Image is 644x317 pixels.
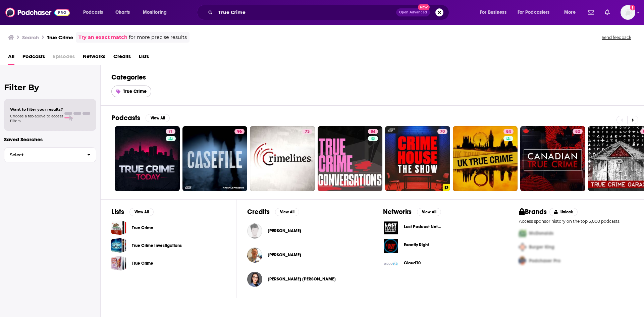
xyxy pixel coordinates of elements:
[4,147,96,162] button: Select
[10,114,63,123] span: Choose a tab above to access filters.
[247,272,262,287] img: Gisela Kirsten
[371,128,375,135] span: 84
[383,256,497,272] a: Cloud10 logoCloud10
[78,34,127,41] a: Try an exact match
[111,73,633,82] h2: Categories
[475,7,515,18] button: open menu
[166,129,175,134] a: 71
[247,208,270,216] h2: Credits
[404,242,429,248] span: Exactly Right
[247,268,361,290] button: Gisela KirstenGisela Kirsten
[8,51,14,65] a: All
[417,208,441,216] button: View All
[573,129,583,134] a: 82
[111,256,126,271] a: True Crime
[621,5,635,20] img: User Profile
[111,238,126,253] a: True Crime Investigations
[247,244,361,266] button: Mike Gibson Mike Gibson
[182,126,248,191] a: 96
[516,254,529,268] img: Third Pro Logo
[529,230,553,236] span: McDonalds
[383,208,441,216] a: NetworksView All
[506,128,511,135] span: 84
[602,7,612,18] a: Show notifications dropdown
[132,260,153,267] a: True Crime
[5,6,70,19] img: Podchaser - Follow, Share and Rate Podcasts
[22,51,45,65] a: Podcasts
[111,86,151,97] a: True Crime
[111,220,126,235] a: True Crime
[396,8,430,16] button: Open AdvancedNew
[247,208,299,216] a: CreditsView All
[22,34,39,41] h3: Search
[4,83,96,92] h2: Filter By
[53,51,75,65] span: Episodes
[600,35,633,40] button: Send feedback
[302,129,312,134] a: 73
[132,242,182,249] a: True Crime Investigations
[139,51,149,65] a: Lists
[247,220,361,242] button: Patrick EdwardsPatrick Edwards
[630,5,635,10] svg: Add a profile image
[383,256,398,272] img: Cloud10 logo
[146,114,170,122] button: View All
[111,208,124,216] h2: Lists
[215,7,396,18] input: Search podcasts, credits, & more...
[247,248,262,263] img: Mike Gibson
[247,223,262,239] img: Patrick Edwards
[168,128,173,135] span: 71
[437,129,447,134] a: 70
[115,126,180,191] a: 71
[111,7,134,18] a: Charts
[203,5,455,20] div: Search podcasts, credits, & more...
[111,114,140,122] h2: Podcasts
[480,8,506,17] span: For Business
[559,7,584,18] button: open menu
[132,224,153,231] a: True Crime
[47,34,73,41] h3: True Crime
[305,128,310,135] span: 73
[115,8,130,17] span: Charts
[143,8,167,17] span: Monitoring
[518,8,550,17] span: For Podcasters
[383,238,497,254] a: Exactly Right logoExactly Right
[268,228,301,233] a: Patrick Edwards
[516,240,529,254] img: Second Pro Logo
[383,220,398,235] img: Last Podcast Network logo
[113,51,131,65] a: Credits
[268,276,336,282] span: [PERSON_NAME] [PERSON_NAME]
[268,276,336,282] a: Gisela Kirsten
[268,252,301,258] a: Mike Gibson
[453,126,518,191] a: 84
[520,126,585,191] a: 82
[564,8,576,17] span: More
[383,238,398,254] img: Exactly Right logo
[519,208,547,216] h2: Brands
[529,244,554,250] span: Burger King
[4,153,82,157] span: Select
[516,226,529,240] img: First Pro Logo
[234,129,245,134] a: 96
[83,51,105,65] a: Networks
[503,129,514,134] a: 84
[585,7,597,18] a: Show notifications dropdown
[111,208,154,216] a: ListsView All
[10,107,63,112] span: Want to filter your results?
[83,8,103,17] span: Podcasts
[513,7,559,18] button: open menu
[368,129,378,134] a: 84
[123,89,147,94] span: True Crime
[383,220,497,235] a: Last Podcast Network logoLast Podcast Network
[519,219,633,224] p: Access sponsor history on the top 5,000 podcasts.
